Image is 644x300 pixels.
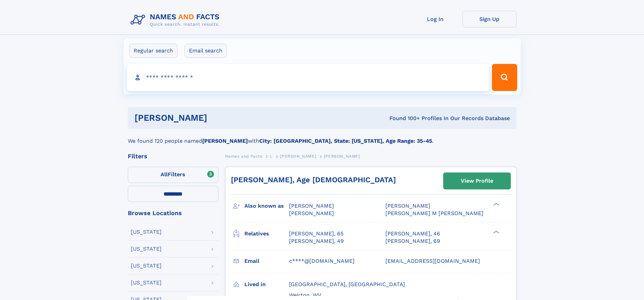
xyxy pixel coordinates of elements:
[270,152,272,160] a: L
[289,281,405,287] span: [GEOGRAPHIC_DATA], [GEOGRAPHIC_DATA]
[280,152,316,160] a: [PERSON_NAME]
[289,203,334,209] span: [PERSON_NAME]
[128,153,218,159] div: Filters
[131,246,162,252] div: [US_STATE]
[185,44,227,58] label: Email search
[444,173,510,189] a: View Profile
[289,292,321,298] span: Weirton, WV
[385,203,430,209] span: [PERSON_NAME]
[462,11,517,27] a: Sign Up
[289,210,334,216] span: [PERSON_NAME]
[289,237,344,245] a: [PERSON_NAME], 49
[225,152,262,160] a: Names and Facts
[385,230,440,237] a: [PERSON_NAME], 46
[461,173,493,189] div: View Profile
[492,64,517,91] button: Search Button
[131,229,162,235] div: [US_STATE]
[161,171,168,178] span: All
[385,210,483,216] span: [PERSON_NAME] M [PERSON_NAME]
[244,200,289,212] h3: Also known as
[128,210,218,216] div: Browse Locations
[244,228,289,239] h3: Relatives
[131,280,162,285] div: [US_STATE]
[129,44,177,58] label: Regular search
[280,154,316,159] span: [PERSON_NAME]
[270,154,272,159] span: L
[298,115,510,122] div: Found 100+ Profiles In Our Records Database
[259,138,432,144] b: City: [GEOGRAPHIC_DATA], State: [US_STATE], Age Range: 35-45
[324,154,360,159] span: [PERSON_NAME]
[128,167,218,183] label: Filters
[385,258,480,264] span: [EMAIL_ADDRESS][DOMAIN_NAME]
[202,138,248,144] b: [PERSON_NAME]
[231,176,396,184] a: [PERSON_NAME], Age [DEMOGRAPHIC_DATA]
[128,11,225,29] img: Logo Names and Facts
[127,64,489,91] input: search input
[135,114,299,122] h1: [PERSON_NAME]
[289,230,343,237] a: [PERSON_NAME], 65
[492,202,500,207] div: ❯
[408,11,462,27] a: Log In
[385,237,440,245] a: [PERSON_NAME], 69
[244,255,289,267] h3: Email
[128,129,517,145] div: We found 120 people named with .
[244,279,289,290] h3: Lived in
[131,263,162,269] div: [US_STATE]
[492,230,500,234] div: ❯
